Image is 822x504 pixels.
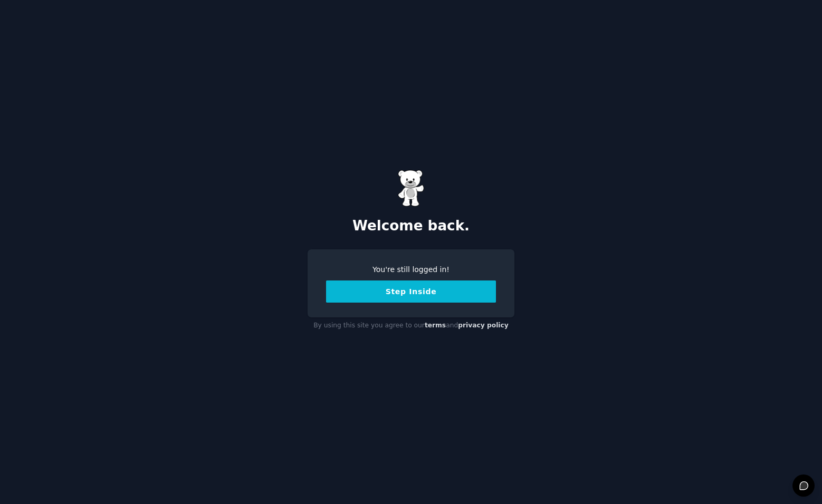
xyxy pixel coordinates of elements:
[308,218,514,235] h2: Welcome back.
[326,280,496,303] button: Step Inside
[326,264,496,275] div: You're still logged in!
[425,322,446,329] a: terms
[458,322,509,329] a: privacy policy
[326,287,496,296] a: Step Inside
[398,170,424,207] img: Gummy Bear
[308,317,514,334] div: By using this site you agree to our and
